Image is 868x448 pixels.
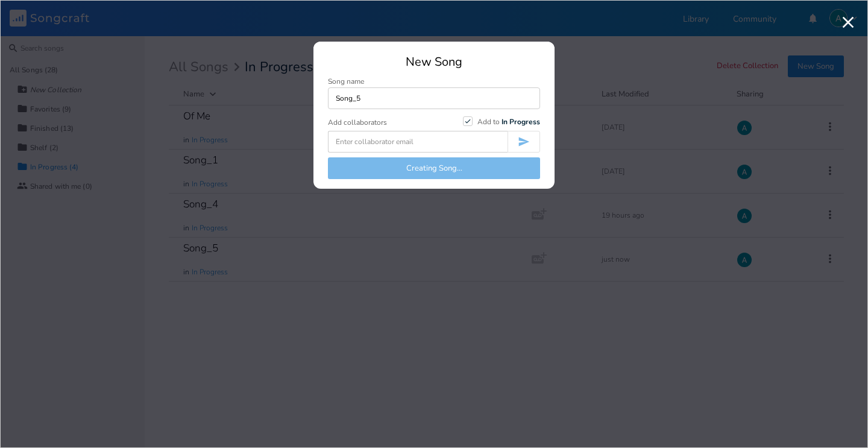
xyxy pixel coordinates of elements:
div: New Song [328,56,540,68]
div: Song name [328,78,540,85]
button: Creating Song... [328,157,540,179]
input: Enter collaborator email [328,131,508,153]
b: In Progress [502,117,540,127]
input: Enter song name [328,87,540,109]
div: Add collaborators [328,119,387,126]
span: Add to [477,117,540,127]
button: Invite [508,131,540,153]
